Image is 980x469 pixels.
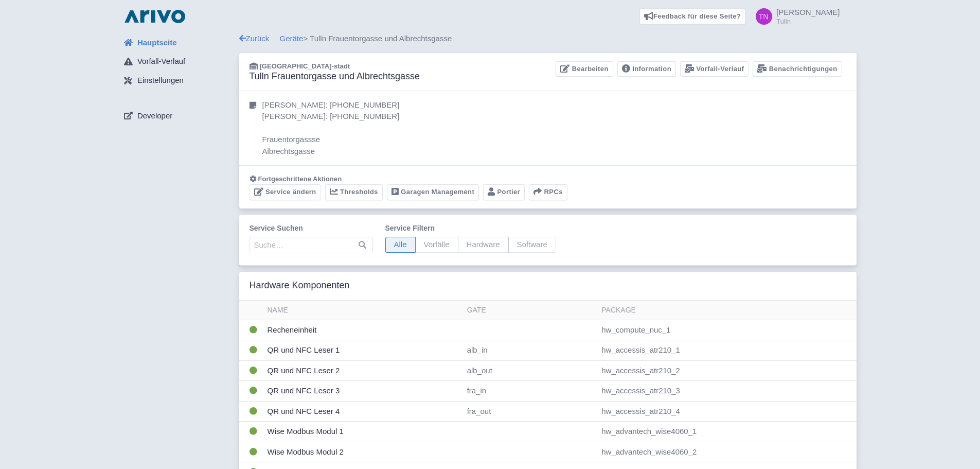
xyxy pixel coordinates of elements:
td: QR und NFC Leser 3 [263,381,463,402]
span: [GEOGRAPHIC_DATA]-stadt [260,62,350,70]
a: Hauptseite [116,33,239,53]
label: Service filtern [385,223,556,234]
span: Alle [385,237,416,253]
a: Service ändern [250,184,321,200]
td: alb_out [463,360,598,381]
a: Thresholds [325,184,383,200]
h3: Hardware Komponenten [250,280,350,291]
label: Service suchen [250,223,373,234]
h3: Tulln Frauentorgasse und Albrechtsgasse [250,71,420,82]
a: Benachrichtigungen [753,61,842,77]
a: Geräte [280,34,304,43]
td: fra_out [463,401,598,422]
small: Tulln [776,18,840,25]
a: Vorfall-Verlauf [680,61,749,77]
button: RPCs [529,184,567,200]
a: Feedback für diese Seite? [639,8,746,25]
td: QR und NFC Leser 2 [263,360,463,381]
th: Package [597,301,856,320]
td: alb_in [463,340,598,361]
td: fra_in [463,381,598,402]
span: Einstellungen [137,75,184,86]
a: Developer [116,106,239,126]
span: Hardware [458,237,509,253]
th: Gate [463,301,598,320]
td: Wise Modbus Modul 1 [263,422,463,442]
span: [PERSON_NAME] [776,8,840,16]
a: Bearbeiten [556,61,613,77]
a: Portier [483,184,525,200]
span: Vorfall-Verlauf [137,56,185,67]
td: QR und NFC Leser 4 [263,401,463,422]
span: Developer [137,110,172,122]
a: Information [617,61,676,77]
span: Vorfälle [415,237,458,253]
td: Recheneinheit [263,320,463,340]
th: Name [263,301,463,320]
a: Vorfall-Verlauf [116,52,239,72]
a: Zurück [239,34,270,43]
a: Garagen Management [387,184,479,200]
td: hw_accessis_atr210_1 [597,340,856,361]
div: > Tulln Frauentorgasse und Albrechtsgasse [239,33,857,45]
td: hw_accessis_atr210_3 [597,381,856,402]
img: logo [122,8,188,25]
a: [PERSON_NAME] Tulln [750,8,840,25]
td: QR und NFC Leser 1 [263,340,463,361]
span: Hauptseite [137,37,177,49]
td: Wise Modbus Modul 2 [263,442,463,462]
input: Suche… [250,237,373,253]
td: hw_advantech_wise4060_1 [597,422,856,442]
td: hw_accessis_atr210_4 [597,401,856,422]
span: Fortgeschrittene Aktionen [258,175,342,183]
td: hw_compute_nuc_1 [597,320,856,340]
td: hw_accessis_atr210_2 [597,360,856,381]
a: Einstellungen [116,71,239,91]
span: Software [508,237,556,253]
td: hw_advantech_wise4060_2 [597,442,856,462]
p: [PERSON_NAME]: [PHONE_NUMBER] [PERSON_NAME]: [PHONE_NUMBER] Frauentorgassse Albrechtsgasse [262,99,400,158]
